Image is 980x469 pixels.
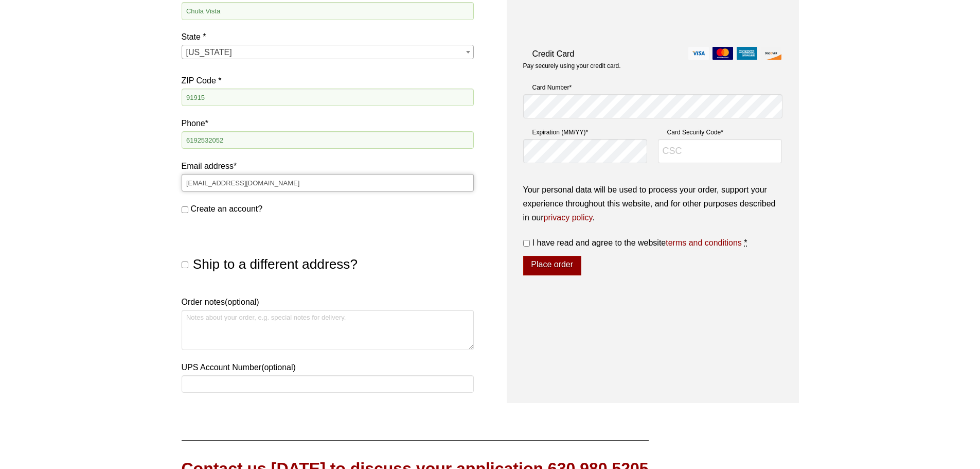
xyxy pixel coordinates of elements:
[182,74,474,88] label: ZIP Code
[182,262,188,268] input: Ship to a different address?
[523,127,648,137] label: Expiration (MM/YY)
[182,206,188,213] input: Create an account?
[182,295,474,309] label: Order notes
[182,360,474,374] label: UPS Account Number
[737,47,757,60] img: amex
[532,238,742,247] span: I have read and agree to the website
[658,127,782,137] label: Card Security Code
[182,30,474,44] label: State
[658,139,782,164] input: CSC
[712,47,733,60] img: mastercard
[182,159,474,173] label: Email address
[744,238,747,247] abbr: required
[225,298,259,306] span: (optional)
[182,116,474,130] label: Phone
[666,238,742,247] a: terms and conditions
[523,47,782,61] label: Credit Card
[182,45,474,59] span: State
[523,82,782,93] label: Card Number
[688,47,709,60] img: visa
[523,183,782,225] p: Your personal data will be used to process your order, support your experience throughout this we...
[182,45,473,60] span: California
[523,256,581,275] button: Place order
[193,256,358,272] span: Ship to a different address?
[261,363,296,372] span: (optional)
[523,240,530,247] input: I have read and agree to the websiteterms and conditions *
[523,79,782,172] fieldset: Payment Info
[191,204,263,213] span: Create an account?
[761,47,781,60] img: discover
[523,62,782,71] p: Pay securely using your credit card.
[544,213,593,222] a: privacy policy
